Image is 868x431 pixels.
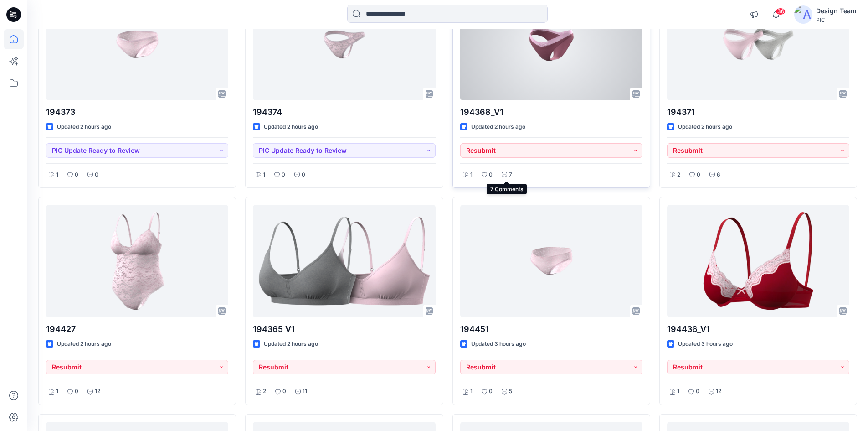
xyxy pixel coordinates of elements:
p: 194368_V1 [460,106,642,119]
p: Updated 2 hours ago [678,122,732,132]
p: 194427 [46,323,228,336]
p: 0 [75,170,78,180]
p: 12 [95,387,100,396]
a: 194427 [46,205,228,317]
p: Updated 2 hours ago [264,122,318,132]
p: 1 [263,170,265,180]
p: 1 [677,387,679,396]
p: 0 [697,170,700,180]
p: Updated 2 hours ago [471,122,525,132]
p: 2 [263,387,266,396]
p: 1 [56,170,58,180]
p: Updated 3 hours ago [471,339,526,349]
div: PIC [816,16,857,23]
p: Updated 2 hours ago [264,339,318,349]
p: 11 [303,387,307,396]
span: 36 [776,8,786,15]
p: 1 [470,170,473,180]
p: 1 [56,387,58,396]
p: 0 [282,387,286,396]
p: 194371 [667,106,849,119]
a: 194436_V1 [667,205,849,317]
p: 0 [696,387,699,396]
p: 194373 [46,106,228,119]
p: 12 [716,387,721,396]
p: Updated 2 hours ago [57,122,111,132]
p: 7 [509,170,512,180]
p: 6 [717,170,720,180]
a: 194451 [460,205,642,317]
p: 1 [470,387,473,396]
p: 5 [509,387,512,396]
p: 0 [302,170,305,180]
p: 0 [75,387,78,396]
img: avatar [794,5,812,24]
p: 194451 [460,323,642,336]
p: 0 [282,170,285,180]
a: 194365 V1 [253,205,435,317]
div: Design Team [816,5,857,16]
p: 194436_V1 [667,323,849,336]
p: 0 [95,170,98,180]
p: Updated 2 hours ago [57,339,111,349]
p: 194374 [253,106,435,119]
p: 0 [489,387,493,396]
p: 194365 V1 [253,323,435,336]
p: 0 [489,170,493,180]
p: 2 [677,170,680,180]
p: Updated 3 hours ago [678,339,733,349]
